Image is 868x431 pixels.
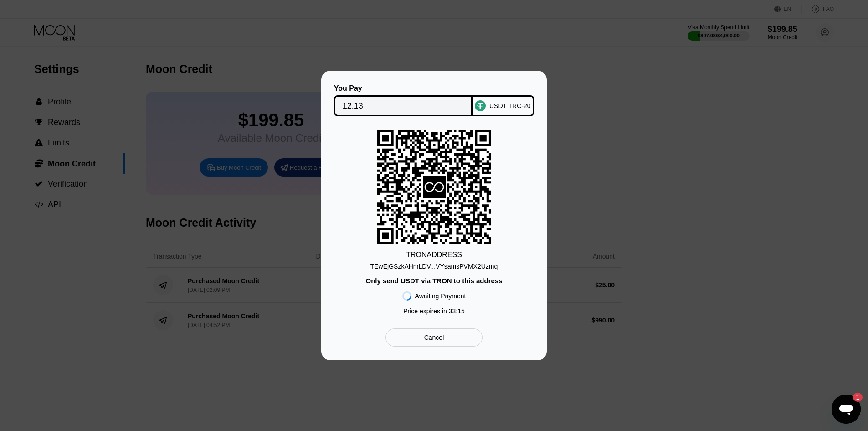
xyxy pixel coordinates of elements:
div: You PayUSDT TRC-20 [335,84,533,116]
div: Cancel [424,333,444,342]
div: TRON ADDRESS [406,251,462,259]
div: You Pay [334,84,473,93]
span: 33 : 15 [449,307,465,315]
div: TEwEjGSzkAHmLDV...VYsamsPVMX2Uzmq [370,263,498,270]
div: Price expires in [403,307,465,315]
div: Only send USDT via TRON to this address [365,277,502,285]
iframe: Number of unread messages [844,393,863,402]
div: USDT TRC-20 [489,102,531,109]
div: Awaiting Payment [415,292,466,300]
div: TEwEjGSzkAHmLDV...VYsamsPVMX2Uzmq [370,259,498,270]
div: Cancel [385,328,483,347]
iframe: Button to launch messaging window, 1 unread message [832,395,861,424]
